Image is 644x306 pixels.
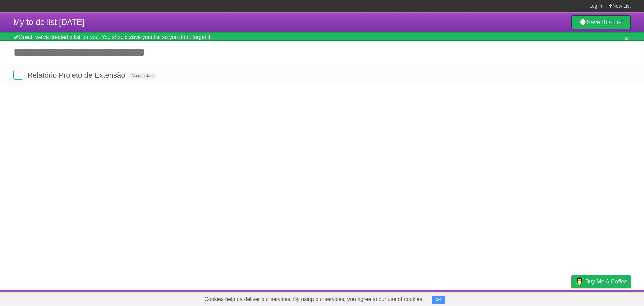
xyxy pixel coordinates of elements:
[588,292,631,304] a: Suggest a feature
[600,19,623,26] b: This List
[129,73,156,79] span: No due date
[575,276,584,287] img: Buy me a coffee
[571,275,631,288] a: Buy me a coffee
[13,70,23,80] label: Done
[540,292,554,304] a: Terms
[562,292,580,304] a: Privacy
[27,71,127,79] span: Relatório Projeto de Extensão
[571,15,631,29] a: SaveThis List
[585,276,627,288] span: Buy me a coffee
[198,293,430,306] span: Cookies help us deliver our services. By using our services, you agree to our use of cookies.
[482,292,496,304] a: About
[432,296,445,304] button: OK
[13,17,85,27] span: My to-do list [DATE]
[504,292,531,304] a: Developers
